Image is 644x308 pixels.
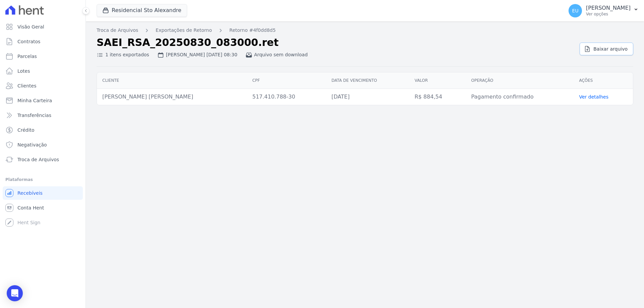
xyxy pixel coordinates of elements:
[97,27,633,34] nav: Breadcrumb
[3,186,83,200] a: Recebíveis
[3,94,83,107] a: Minha Carteira
[572,8,579,13] span: EU
[3,20,83,34] a: Visão Geral
[246,51,308,58] div: Arquivo sem download
[17,141,47,148] span: Negativação
[579,94,608,100] a: Ver detalhes
[17,23,44,30] span: Visão Geral
[466,72,574,89] th: Operação
[3,138,83,151] a: Negativação
[409,72,466,89] th: Valor
[97,27,138,34] a: Troca de Arquivos
[5,176,80,184] div: Plataformas
[97,89,247,105] td: [PERSON_NAME] [PERSON_NAME]
[17,204,44,211] span: Conta Hent
[17,82,36,89] span: Clientes
[157,51,237,58] div: [PERSON_NAME] [DATE] 08:30
[3,153,83,166] a: Troca de Arquivos
[326,72,409,89] th: Data de vencimento
[97,4,187,17] button: Residencial Sto Alexandre
[3,50,83,63] a: Parcelas
[326,89,409,105] td: [DATE]
[247,89,326,105] td: 517.410.788-30
[17,190,43,196] span: Recebíveis
[97,51,149,58] div: 1 itens exportados
[3,123,83,137] a: Crédito
[17,127,35,133] span: Crédito
[466,89,574,105] td: Pagamento confirmado
[17,53,37,60] span: Parcelas
[229,27,276,34] a: Retorno #4f0dd8d5
[574,72,633,89] th: Ações
[247,72,326,89] th: CPF
[3,201,83,214] a: Conta Hent
[586,11,631,17] p: Ver opções
[156,27,212,34] a: Exportações de Retorno
[3,64,83,78] a: Lotes
[586,5,631,11] p: [PERSON_NAME]
[17,97,52,104] span: Minha Carteira
[17,156,59,163] span: Troca de Arquivos
[97,37,574,49] h2: SAEI_RSA_20250830_083000.ret
[17,38,40,45] span: Contratos
[409,89,466,105] td: R$ 884,54
[97,72,247,89] th: Cliente
[17,68,30,74] span: Lotes
[593,46,628,52] span: Baixar arquivo
[3,79,83,93] a: Clientes
[7,285,23,301] div: Open Intercom Messenger
[563,1,644,20] button: EU [PERSON_NAME] Ver opções
[3,109,83,122] a: Transferências
[3,35,83,48] a: Contratos
[17,112,51,119] span: Transferências
[580,43,633,55] a: Baixar arquivo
